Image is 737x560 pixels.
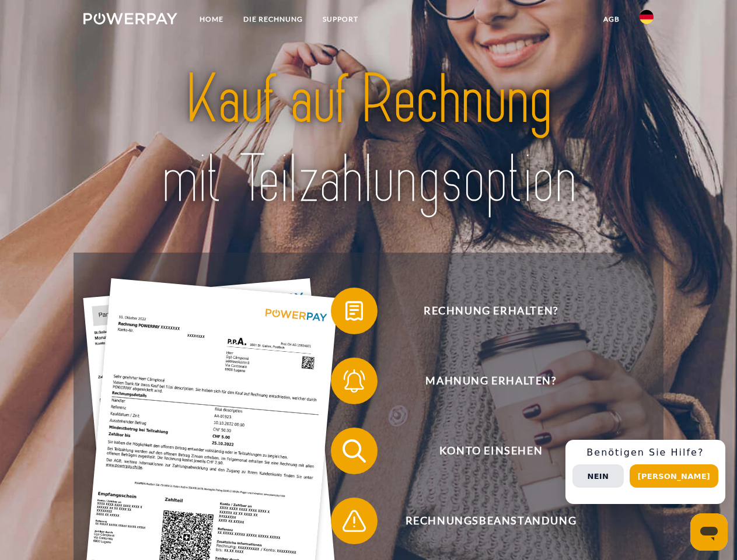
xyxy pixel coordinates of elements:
img: qb_bell.svg [340,366,369,395]
a: SUPPORT [313,9,368,30]
button: Rechnung erhalten? [331,288,634,334]
span: Rechnungsbeanstandung [348,498,634,544]
button: Nein [572,464,624,488]
a: DIE RECHNUNG [233,9,313,30]
div: Schnellhilfe [565,440,725,504]
img: qb_search.svg [340,436,369,466]
img: de [640,10,654,24]
iframe: Schaltfläche zum Öffnen des Messaging-Fensters [690,513,728,551]
span: Konto einsehen [348,428,634,474]
h3: Benötigen Sie Hilfe? [572,447,718,459]
button: Konto einsehen [331,428,634,474]
span: Mahnung erhalten? [348,358,634,404]
span: Rechnung erhalten? [348,288,634,334]
button: [PERSON_NAME] [630,464,718,488]
img: qb_warning.svg [340,506,369,535]
img: title-powerpay_de.svg [111,56,626,223]
a: agb [593,9,630,30]
a: Home [190,9,233,30]
button: Rechnungsbeanstandung [331,498,634,544]
button: Mahnung erhalten? [331,358,634,404]
img: logo-powerpay-white.svg [83,13,177,24]
img: qb_bill.svg [340,296,369,325]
